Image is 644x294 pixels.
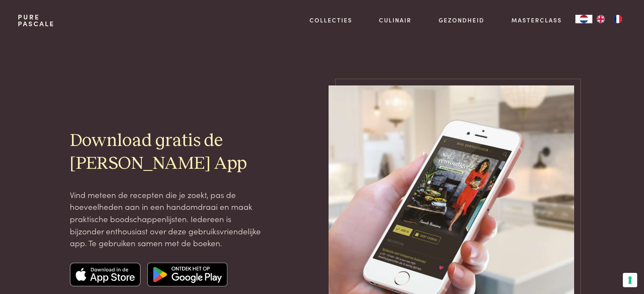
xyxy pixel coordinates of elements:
ul: Language list [592,15,626,23]
div: Language [575,15,592,23]
aside: Language selected: Nederlands [575,15,626,23]
a: Masterclass [511,16,562,25]
img: Google app store [147,263,227,286]
a: EN [592,15,609,23]
a: Gezondheid [439,16,484,25]
a: Culinair [379,16,412,25]
h2: Download gratis de [PERSON_NAME] App [70,130,264,175]
a: FR [609,15,626,23]
button: Uw voorkeuren voor toestemming voor trackingtechnologieën [623,273,637,287]
p: Vind meteen de recepten die je zoekt, pas de hoeveelheden aan in een handomdraai en maak praktisc... [70,189,264,249]
a: PurePascale [18,14,55,27]
a: NL [575,15,592,23]
img: Apple app store [70,263,141,286]
a: Collecties [310,16,352,25]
